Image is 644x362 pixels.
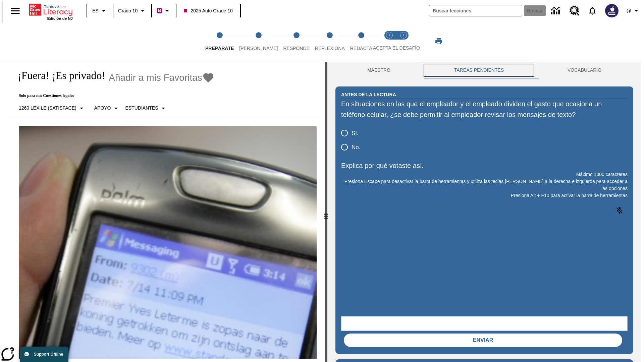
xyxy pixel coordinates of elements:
[315,46,345,51] span: Reflexiona
[327,62,641,362] div: activity
[92,102,123,114] button: Tipo de apoyo, Apoyo
[239,46,278,51] span: [PERSON_NAME]
[402,34,404,37] text: 2
[341,178,628,192] p: Presiona Escape para desactivar la barra de herramientas y utiliza las teclas [PERSON_NAME] a la ...
[278,23,315,60] button: Responde step 3 of 5
[154,5,174,17] button: Boost El color de la clase es rojo violeta. Cambiar el color de la clase.
[29,2,73,20] div: Portada
[422,62,536,78] button: TAREAS PENDIENTES
[20,347,68,362] button: Support Offline
[341,99,628,120] div: En situaciones en las que el empleador y el empleado dividen el gasto que ocasiona un teléfono ce...
[283,46,310,51] span: Responde
[205,46,234,51] span: Prepárate
[16,102,88,114] button: Seleccione Lexile, 1260 Lexile (Satisface)
[345,23,378,60] button: Redacta step 5 of 5
[184,7,232,14] span: 2025 Auto Grade 10
[19,105,76,112] p: 1260 Lexile (Satisface)
[3,5,98,11] body: Explica por qué votaste así. Máximo 1000 caracteres Presiona Alt + F10 para activar la barra de h...
[11,93,214,98] p: Solo para mí: Cuestiones legales
[373,45,420,51] span: ACEPTA EL DESAFÍO
[547,2,566,20] a: Centro de información
[611,202,628,219] button: Haga clic para activar la función de reconocimiento de voz
[584,2,601,19] a: Notificaciones
[11,69,105,82] h1: ¡Fuera! ¡Es privado!
[310,23,350,60] button: Reflexiona step 4 of 5
[94,105,111,112] p: Apoyo
[109,72,202,83] span: Añadir a mis Favoritas
[623,5,644,17] button: Perfil/Configuración
[352,143,360,152] span: No.
[428,35,449,47] button: Imprimir
[47,16,73,20] span: Edición de NJ
[341,91,396,98] h2: Antes de la lectura
[341,160,628,171] p: Explica por qué votaste así.
[118,7,138,14] span: Grado 10
[109,72,214,83] button: Añadir a mis Favoritas - ¡Fuera! ¡Es privado!
[89,5,111,17] button: Lenguaje: ES, Selecciona un idioma
[605,4,619,17] img: Avatar
[626,7,631,14] span: @
[335,62,422,78] button: Maestro
[536,62,633,78] button: VOCABULARIO
[335,62,633,78] div: Instructional Panel Tabs
[92,7,99,14] span: ES
[3,62,325,359] div: reading
[234,23,283,60] button: Lee step 2 of 5
[601,2,623,19] button: Escoja un nuevo avatar
[125,105,158,112] p: Estudiantes
[158,6,161,15] span: B
[341,192,628,199] p: Presiona Alt + F10 para activar la barra de herramientas
[566,2,584,20] a: Centro de recursos, Se abrirá en una pestaña nueva.
[200,23,239,60] button: Prepárate step 1 of 5
[341,171,628,178] p: Máximo 1000 caracteres
[115,5,149,17] button: Grado: Grado 10, Elige un grado
[352,129,359,138] span: Sí.
[5,1,25,21] button: Abrir el menú lateral
[394,23,413,60] button: Acepta el desafío contesta step 2 of 2
[429,5,522,16] input: Buscar campo
[341,126,366,154] div: poll
[123,102,170,114] button: Seleccionar estudiante
[388,34,390,37] text: 1
[325,62,327,362] div: Pulsa la tecla de intro o la barra espaciadora y luego presiona las flechas de derecha e izquierd...
[34,352,63,357] span: Support Offline
[380,23,399,60] button: Acepta el desafío lee step 1 of 2
[350,46,372,51] span: Redacta
[344,334,622,347] button: Enviar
